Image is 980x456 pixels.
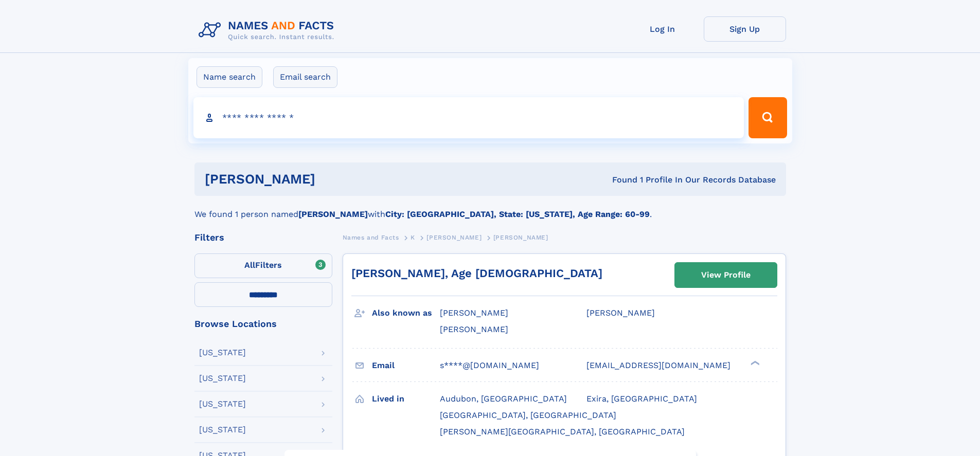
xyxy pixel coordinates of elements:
a: [PERSON_NAME], Age [DEMOGRAPHIC_DATA] [351,267,602,280]
span: [PERSON_NAME] [586,308,655,318]
label: Name search [197,66,262,88]
a: View Profile [675,263,777,287]
span: [PERSON_NAME] [440,324,508,334]
h3: Email [372,357,440,374]
div: [US_STATE] [199,349,246,357]
span: [PERSON_NAME][GEOGRAPHIC_DATA], [GEOGRAPHIC_DATA] [440,427,685,436]
a: [PERSON_NAME] [426,231,482,244]
a: Names and Facts [343,231,399,244]
h1: [PERSON_NAME] [205,173,464,186]
div: [US_STATE] [199,400,246,408]
input: search input [193,97,744,138]
b: [PERSON_NAME] [298,209,368,219]
div: ❯ [748,359,760,366]
label: Filters [194,253,332,278]
div: Browse Locations [194,319,332,329]
label: Email search [273,66,337,88]
div: We found 1 person named with . [194,196,786,221]
span: Exira, [GEOGRAPHIC_DATA] [586,394,697,404]
a: Sign Up [704,16,786,42]
span: All [244,260,255,270]
span: Audubon, [GEOGRAPHIC_DATA] [440,394,567,404]
span: K [411,234,415,241]
h3: Lived in [372,390,440,408]
div: Filters [194,233,332,242]
a: K [411,231,415,244]
button: Search Button [749,97,787,138]
span: [PERSON_NAME] [440,308,508,318]
span: [PERSON_NAME] [426,234,482,241]
a: Log In [621,16,704,42]
img: Logo Names and Facts [194,16,343,44]
span: [GEOGRAPHIC_DATA], [GEOGRAPHIC_DATA] [440,410,616,420]
div: [US_STATE] [199,426,246,434]
div: [US_STATE] [199,374,246,382]
div: Found 1 Profile In Our Records Database [464,174,776,186]
h3: Also known as [372,304,440,322]
b: City: [GEOGRAPHIC_DATA], State: [US_STATE], Age Range: 60-99 [385,209,650,219]
span: [PERSON_NAME] [493,234,548,241]
div: View Profile [701,263,751,287]
span: [EMAIL_ADDRESS][DOMAIN_NAME] [586,360,730,370]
